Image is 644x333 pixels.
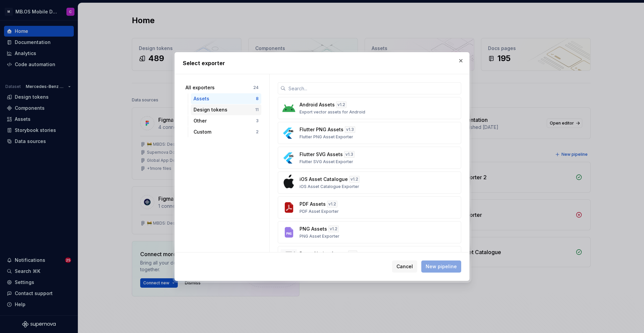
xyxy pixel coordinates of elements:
[300,176,348,183] p: iOS Asset Catalogue
[194,95,256,102] div: Assets
[278,196,461,219] button: PDF Assetsv1.2PDF Asset Exporter
[396,263,413,270] span: Cancel
[345,126,355,133] div: v 1.3
[278,147,461,169] button: Flutter SVG Assetsv1.3Flutter SVG Asset Exporter
[278,246,461,268] button: React Native Assetsv1.1React Native Asset Exporter
[328,226,339,232] div: v 1.2
[300,234,339,239] p: PNG Asset Exporter
[255,107,259,112] div: 11
[300,159,353,164] p: Flutter SVG Asset Exporter
[327,201,337,207] div: v 1.2
[278,97,461,119] button: Android Assetsv1.2Export vector assets for Android
[278,221,461,243] button: PNG Assetsv1.2PNG Asset Exporter
[300,134,353,140] p: Flutter PNG Asset Exporter
[183,59,461,67] h2: Select exporter
[300,201,326,207] p: PDF Assets
[336,101,346,108] div: v 1.2
[191,93,261,104] button: Assets8
[392,260,417,273] button: Cancel
[300,184,359,189] p: iOS Asset Catalogue Exporter
[256,129,259,135] div: 2
[253,85,259,90] div: 24
[278,172,461,194] button: iOS Asset Cataloguev1.2iOS Asset Catalogue Exporter
[344,151,355,158] div: v 1.3
[278,122,461,144] button: Flutter PNG Assetsv1.3Flutter PNG Asset Exporter
[191,104,261,115] button: Design tokens11
[185,84,253,91] div: All exporters
[256,118,259,124] div: 3
[300,151,343,158] p: Flutter SVG Assets
[286,82,461,94] input: Search...
[194,106,255,113] div: Design tokens
[300,250,347,257] p: React Native Assets
[194,129,256,135] div: Custom
[349,176,360,183] div: v 1.2
[300,126,343,133] p: Flutter PNG Assets
[300,226,327,232] p: PNG Assets
[300,101,335,108] p: Android Assets
[194,117,256,124] div: Other
[191,115,261,126] button: Other3
[256,96,259,101] div: 8
[183,82,261,93] button: All exporters24
[348,250,357,257] div: v 1.1
[191,127,261,137] button: Custom2
[300,109,365,115] p: Export vector assets for Android
[300,209,339,214] p: PDF Asset Exporter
